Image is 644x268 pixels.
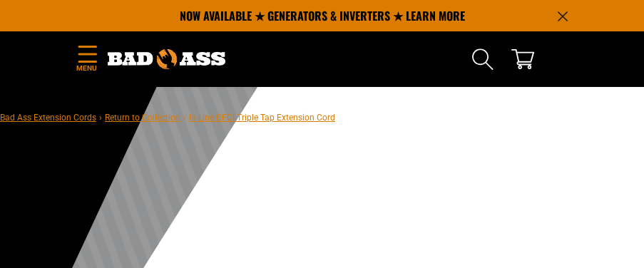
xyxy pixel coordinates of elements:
[183,113,186,123] span: ›
[76,43,98,76] summary: Menu
[76,63,98,73] span: Menu
[189,113,335,123] span: In-Line GFCI Triple Tap Extension Cord
[471,48,494,71] summary: Search
[108,49,225,69] img: Bad Ass Extension Cords
[105,113,180,123] a: Return to Collection
[99,113,102,123] span: ›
